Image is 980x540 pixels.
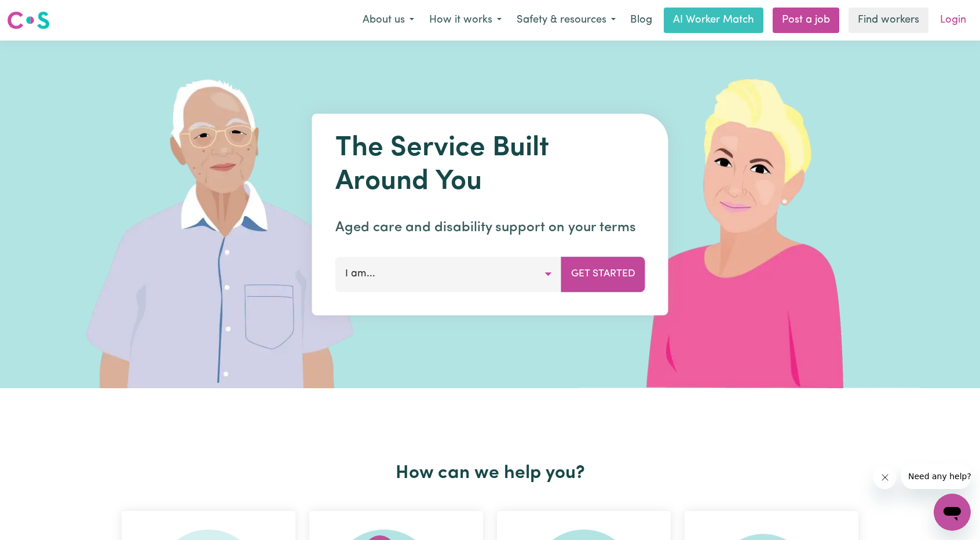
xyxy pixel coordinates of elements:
a: Find workers [849,8,928,33]
iframe: Close message [873,466,897,489]
a: Post a job [773,8,839,33]
button: I am... [335,257,562,291]
h1: The Service Built Around You [335,132,645,199]
button: Safety & resources [509,8,623,32]
span: Need any help? [7,8,70,17]
button: About us [355,8,422,32]
a: Login [933,8,973,33]
img: Careseekers logo [7,10,50,31]
iframe: Button to launch messaging window [934,494,971,531]
a: AI Worker Match [664,8,763,33]
button: How it works [422,8,509,32]
h2: How can we help you? [115,462,865,484]
button: Get Started [561,257,645,291]
p: Aged care and disability support on your terms [335,217,645,238]
a: Careseekers logo [7,7,50,34]
a: Blog [623,8,659,33]
iframe: Message from company [901,464,971,489]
